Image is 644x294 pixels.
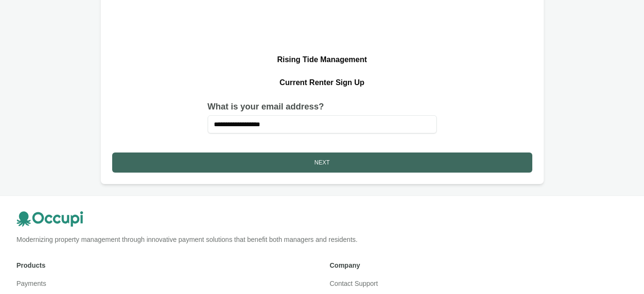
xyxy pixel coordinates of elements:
[330,280,378,287] a: Contact Support
[112,152,532,173] button: Next
[17,261,315,270] h3: Products
[112,54,532,65] h2: Rising Tide Management
[208,100,437,113] h2: What is your email address?
[17,280,46,287] a: Payments
[330,261,628,270] h3: Company
[17,234,628,245] p: Modernizing property management through innovative payment solutions that benefit both managers a...
[112,77,532,88] h2: Current Renter Sign Up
